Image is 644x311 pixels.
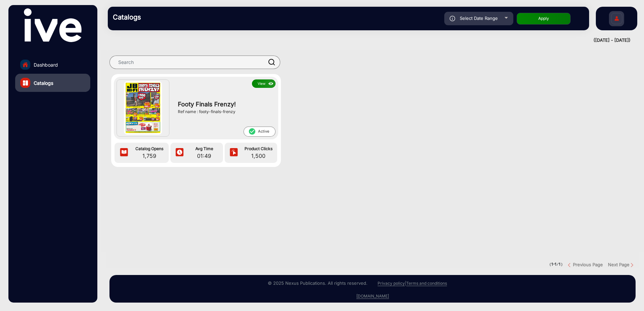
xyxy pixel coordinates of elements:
[573,262,603,267] strong: Previous Page
[559,262,560,267] strong: 1
[23,80,28,85] img: catalog
[178,100,272,109] span: Footy Finals Frenzy!
[241,146,276,152] span: Product Clicks
[608,262,630,267] strong: Next Page
[101,37,631,44] div: ([DATE] - [DATE])
[268,280,367,286] small: © 2025 Nexus Publications. All rights reserved.
[229,148,239,158] img: icon
[174,148,185,158] img: icon
[248,128,256,135] mat-icon: check_circle
[241,152,276,160] span: 1,500
[610,8,624,31] img: Sign%20Up.svg
[15,56,90,74] a: Dashboard
[132,152,167,160] span: 1,759
[268,59,275,65] img: prodSearch.svg
[244,127,276,137] span: Active
[406,281,447,286] a: Terms and conditions
[34,79,53,87] span: Catalogs
[124,81,162,135] img: Footy Finals Frenzy!
[187,152,221,160] span: 01:49
[113,13,207,21] h3: Catalogs
[119,148,129,158] img: icon
[187,146,221,152] span: Avg Time
[568,263,573,268] img: previous button
[24,8,81,42] img: vmg-logo
[109,56,280,69] input: Search
[252,79,276,88] button: Viewicon
[178,109,272,115] div: Ref name : footy-finals-frenzy
[549,262,563,268] pre: ( / )
[132,146,167,152] span: Catalog Opens
[460,15,498,21] span: Select Date Range
[34,61,58,68] span: Dashboard
[267,80,275,88] img: icon
[15,74,90,92] a: Catalogs
[450,16,455,21] img: icon
[356,293,389,299] a: [DOMAIN_NAME]
[630,263,635,268] img: Next button
[405,281,406,286] a: |
[22,62,28,68] img: home
[378,281,405,286] a: Privacy policy
[517,13,571,25] button: Apply
[551,262,556,267] strong: 1-1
